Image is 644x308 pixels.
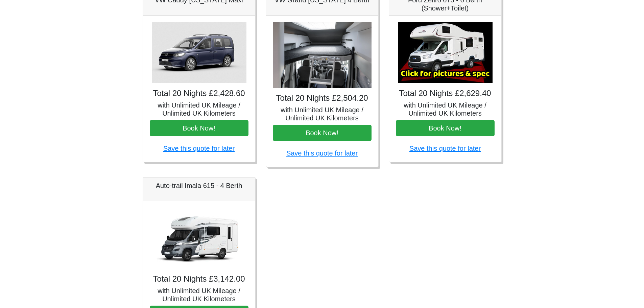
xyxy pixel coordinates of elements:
[150,274,248,284] h4: Total 20 Nights £3,142.00
[396,101,495,117] h5: with Unlimited UK Mileage / Unlimited UK Kilometers
[286,149,358,157] a: Save this quote for later
[150,287,248,303] h5: with Unlimited UK Mileage / Unlimited UK Kilometers
[273,125,372,141] button: Book Now!
[273,106,372,122] h5: with Unlimited UK Mileage / Unlimited UK Kilometers
[409,145,481,152] a: Save this quote for later
[150,120,248,136] button: Book Now!
[273,22,372,88] img: VW Grand California 4 Berth
[152,208,246,269] img: Auto-trail Imala 615 - 4 Berth
[150,101,248,117] h5: with Unlimited UK Mileage / Unlimited UK Kilometers
[152,22,246,83] img: VW Caddy California Maxi
[398,22,493,83] img: Ford Zefiro 675 - 6 Berth (Shower+Toilet)
[150,182,248,190] h5: Auto-trail Imala 615 - 4 Berth
[163,145,235,152] a: Save this quote for later
[273,93,372,103] h4: Total 20 Nights £2,504.20
[150,89,248,98] h4: Total 20 Nights £2,428.60
[396,120,495,136] button: Book Now!
[396,89,495,98] h4: Total 20 Nights £2,629.40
